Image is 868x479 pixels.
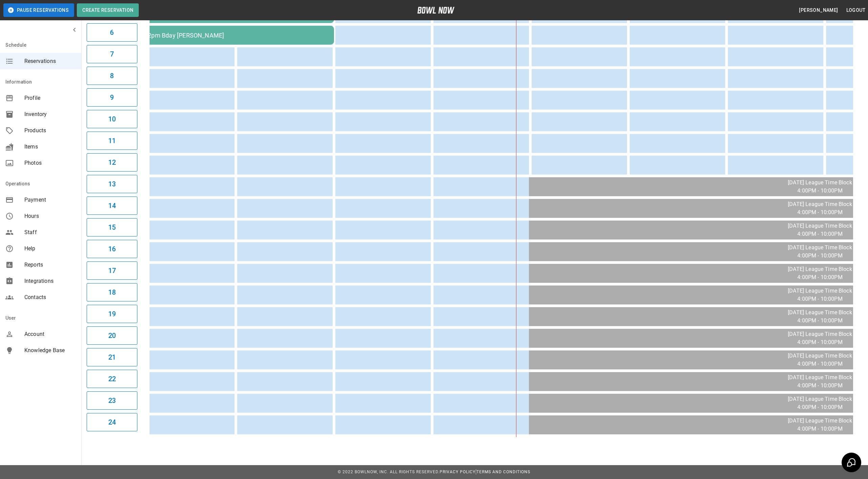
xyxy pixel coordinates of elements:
[476,470,530,474] a: Terms and Conditions
[417,7,454,14] img: logo
[77,3,139,17] button: Create Reservation
[24,110,76,118] span: Inventory
[87,348,137,366] button: 21
[87,218,137,236] button: 15
[87,45,137,63] button: 7
[440,470,475,474] a: Privacy Policy
[87,110,137,128] button: 10
[24,212,76,220] span: Hours
[87,153,137,172] button: 12
[108,179,116,189] h6: 13
[87,132,137,150] button: 11
[108,352,116,363] h6: 21
[108,222,116,233] h6: 15
[87,175,137,193] button: 13
[108,287,116,298] h6: 18
[110,49,114,60] h6: 7
[110,70,114,81] h6: 8
[108,309,116,319] h6: 19
[108,135,116,146] h6: 11
[108,395,116,406] h6: 23
[87,413,137,431] button: 24
[110,27,114,38] h6: 6
[87,67,137,85] button: 8
[110,92,114,103] h6: 9
[87,88,137,107] button: 9
[87,283,137,301] button: 18
[108,114,116,124] h6: 10
[108,373,116,384] h6: 22
[796,4,841,17] button: [PERSON_NAME]
[24,330,76,338] span: Account
[24,277,76,285] span: Integrations
[24,346,76,355] span: Knowledge Base
[108,330,116,341] h6: 20
[87,197,137,215] button: 14
[108,244,116,254] h6: 16
[87,240,137,258] button: 16
[108,417,116,428] h6: 24
[108,157,116,168] h6: 12
[87,370,137,388] button: 22
[24,57,76,65] span: Reservations
[87,261,137,280] button: 17
[24,293,76,301] span: Contacts
[24,228,76,236] span: Staff
[87,391,137,410] button: 23
[144,32,329,39] div: 12pm Bday [PERSON_NAME]
[24,143,76,151] span: Items
[24,94,76,102] span: Profile
[844,4,868,17] button: Logout
[24,196,76,204] span: Payment
[87,23,137,42] button: 6
[24,261,76,269] span: Reports
[3,3,74,17] button: Pause Reservations
[24,127,76,135] span: Products
[24,245,76,253] span: Help
[108,200,116,211] h6: 14
[87,326,137,345] button: 20
[87,305,137,323] button: 19
[108,265,116,276] h6: 17
[24,159,76,167] span: Photos
[338,470,440,474] span: © 2022 BowlNow, Inc. All Rights Reserved.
